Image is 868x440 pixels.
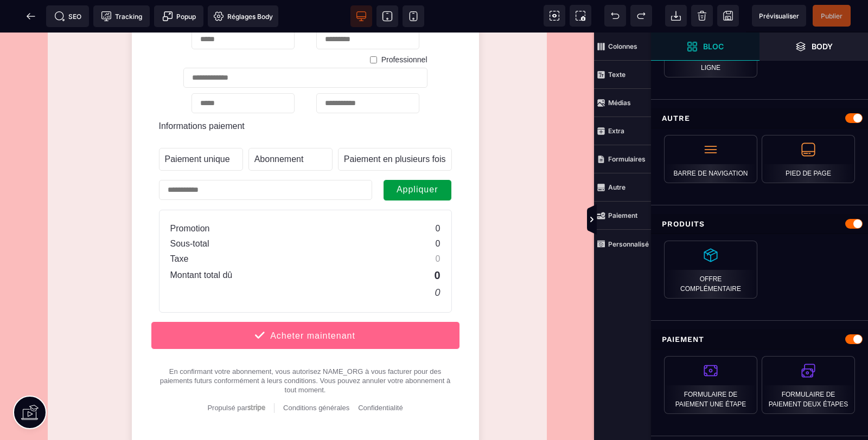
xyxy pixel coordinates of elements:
text: Abonnement [254,122,304,132]
strong: Bloc [703,42,724,50]
span: Propulsé par [207,371,247,379]
strong: Autre [608,183,626,191]
div: Offre complémentaire [664,241,757,299]
a: Confidentialité [358,371,403,379]
text: 0 [436,191,441,201]
span: Retour [20,5,42,27]
strong: Body [812,42,833,50]
strong: Extra [608,127,624,135]
span: Capture d'écran [570,5,591,27]
div: Autre [651,108,868,128]
span: Prévisualiser [759,12,799,20]
text: Taxe [170,222,189,231]
strong: Paiement [608,211,637,219]
strong: Colonnes [608,42,637,50]
span: Voir bureau [350,5,372,27]
text: 0 [436,222,441,231]
span: Importer [665,5,687,27]
label: Informations paiement [159,89,245,98]
div: Pied de page [762,135,855,183]
button: Appliquer [383,147,452,169]
text: Promotion [170,191,210,201]
div: Barre de navigation [664,135,757,183]
span: Popup [162,11,196,22]
span: Rétablir [630,5,652,27]
span: Défaire [604,5,626,27]
text: Sous-total [170,206,209,216]
span: Voir mobile [403,5,424,27]
span: SEO [54,11,81,22]
span: Formulaires [594,145,651,173]
span: Enregistrer [717,5,739,27]
span: Créer une alerte modale [154,5,203,27]
span: Paiement [594,202,651,230]
span: Extra [594,117,651,145]
span: Métadata SEO [46,5,89,27]
text: 0 [435,255,440,266]
text: 0 [436,206,441,216]
span: Voir les composants [544,5,565,27]
div: Paiement [651,329,868,350]
text: 0 [434,237,440,249]
span: Publier [821,12,843,20]
span: Personnalisé [594,230,651,258]
span: Code de suivi [93,5,150,27]
div: En confirmant votre abonnement, vous autorisez NAME_ORG à vous facturer pour des paiements futurs... [151,334,460,362]
text: Paiement en plusieurs fois [344,122,446,132]
label: Professionnel [381,23,427,31]
span: Favicon [208,5,278,27]
span: Voir tablette [376,5,398,27]
strong: Formulaires [608,155,646,163]
span: Colonnes [594,33,651,61]
span: Nettoyage [691,5,713,27]
a: Conditions générales [283,371,349,379]
span: Enregistrer le contenu [813,5,851,27]
span: Réglages Body [213,11,273,22]
span: Afficher les vues [651,204,662,236]
div: Produits [651,214,868,234]
span: Médias [594,89,651,117]
a: Propulsé par [207,371,265,380]
text: Montant total dû [170,238,233,248]
span: Texte [594,61,651,89]
span: Aperçu [752,5,806,27]
span: Autre [594,173,651,202]
strong: Personnalisé [608,240,649,248]
div: Formulaire de paiement deux étapes [762,356,855,414]
strong: Médias [608,99,631,107]
button: Acheter maintenant [151,289,460,317]
span: Ouvrir les calques [759,33,868,61]
span: Ouvrir les blocs [651,33,759,61]
text: Paiement unique [165,122,230,132]
strong: Texte [608,70,626,79]
div: Formulaire de paiement une étape [664,356,757,414]
span: Tracking [101,11,142,22]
